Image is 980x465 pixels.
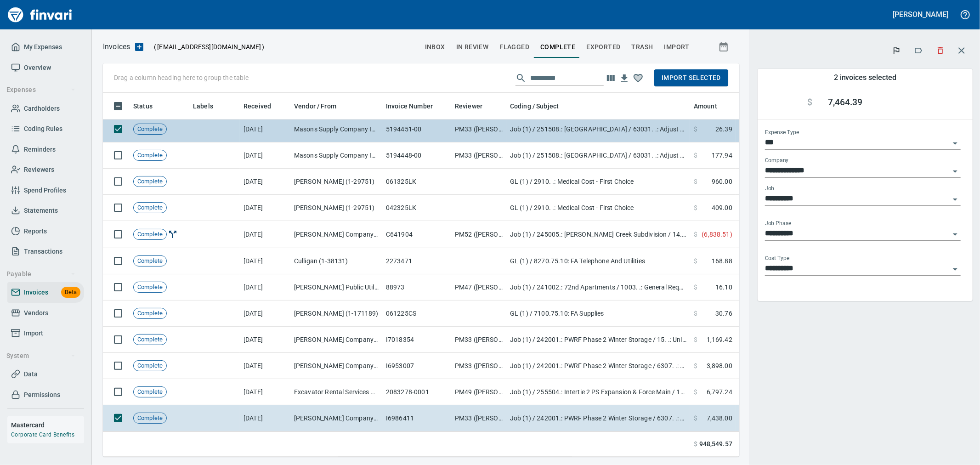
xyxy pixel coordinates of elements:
[506,327,690,353] td: Job (1) / 242001.: PWRF Phase 2 Winter Storage / 15. .: Unloading and Staging Pipe Materials / 3:...
[456,41,489,53] span: In Review
[24,164,54,176] span: Reviewers
[134,388,166,397] span: Complete
[908,40,929,61] button: Labels
[294,101,348,112] span: Vendor / From
[133,101,164,112] span: Status
[834,73,896,82] h5: 2 invoices selected
[949,193,962,206] button: Open
[715,309,732,318] span: 30.76
[24,287,48,298] span: Invoices
[167,230,179,238] span: Invoice Split
[694,101,729,112] span: Amount
[114,73,249,82] p: Drag a column heading here to group the table
[240,353,290,379] td: [DATE]
[290,405,382,431] td: [PERSON_NAME] Company Inc. (1-10431)
[707,387,732,397] span: 6,797.24
[290,301,382,327] td: [PERSON_NAME] (1-171189)
[710,39,739,55] button: Show invoices within a particular date range
[382,327,451,353] td: I7018354
[540,41,575,53] span: Complete
[193,101,225,112] span: Labels
[24,144,56,155] span: Reminders
[451,221,506,248] td: PM52 ([PERSON_NAME])
[694,256,697,266] span: $
[290,327,382,353] td: [PERSON_NAME] Company Inc. (1-10431)
[699,439,732,449] span: 948,549.57
[506,169,690,195] td: GL (1) / 2910. .: Medical Cost - First Choice
[7,364,84,385] a: Data
[662,72,721,84] span: Import Selected
[240,169,290,195] td: [DATE]
[103,41,130,52] nav: breadcrumb
[7,57,84,78] a: Overview
[7,159,84,180] a: Reviewers
[631,71,645,85] button: Column choices favorited. Click to reset to default
[11,431,74,438] a: Corporate Card Benefits
[134,257,166,266] span: Complete
[156,42,262,51] span: [EMAIL_ADDRESS][DOMAIN_NAME]
[134,362,166,370] span: Complete
[6,84,76,96] span: Expenses
[382,379,451,405] td: 2083278-0001
[765,186,775,192] label: Job
[6,4,74,26] a: Finvari
[24,41,62,53] span: My Expenses
[103,41,130,52] p: Invoices
[3,347,79,364] button: System
[382,116,451,142] td: 5194451-00
[24,62,51,74] span: Overview
[240,405,290,431] td: [DATE]
[7,303,84,323] a: Vendors
[694,101,717,112] span: Amount
[134,309,166,318] span: Complete
[382,405,451,431] td: I6986411
[712,256,732,266] span: 168.88
[694,125,697,134] span: $
[451,116,506,142] td: PM33 ([PERSON_NAME], elleb, [PERSON_NAME], [PERSON_NAME])
[506,248,690,274] td: GL (1) / 8270.75.10: FA Telephone And Utilities
[893,10,948,19] h5: [PERSON_NAME]
[455,101,482,112] span: Reviewer
[506,301,690,327] td: GL (1) / 7100.75.10: FA Supplies
[148,42,265,51] p: ( )
[290,274,382,301] td: [PERSON_NAME] Public Utilities (1-10204)
[694,230,697,239] span: $
[715,125,732,134] span: 26.39
[694,335,697,344] span: $
[694,309,697,318] span: $
[134,151,166,160] span: Complete
[694,439,697,449] span: $
[7,323,84,344] a: Import
[506,221,690,248] td: Job (1) / 245005.: [PERSON_NAME] Creek Subdivision / 14. . 17: Franchise Utilites including Stree...
[765,130,799,136] label: Expense Type
[586,41,620,53] span: Exported
[451,405,506,431] td: PM33 ([PERSON_NAME], elleb, [PERSON_NAME], [PERSON_NAME])
[24,205,58,216] span: Statements
[707,335,732,344] span: 1,169.42
[451,379,506,405] td: PM49 ([PERSON_NAME], [PERSON_NAME], [PERSON_NAME], [PERSON_NAME])
[694,361,697,370] span: $
[134,414,166,423] span: Complete
[24,123,62,135] span: Coding Rules
[7,241,84,262] a: Transactions
[382,274,451,301] td: 88973
[244,101,283,112] span: Received
[694,151,697,160] span: $
[7,385,84,405] a: Permissions
[891,7,951,22] button: [PERSON_NAME]
[451,274,506,301] td: PM47 ([PERSON_NAME], raleight, staceyp)
[134,230,166,239] span: Complete
[24,246,62,257] span: Transactions
[134,177,166,186] span: Complete
[886,40,906,61] button: Flag (2)
[240,116,290,142] td: [DATE]
[694,177,697,186] span: $
[506,116,690,142] td: Job (1) / 251508.: [GEOGRAPHIC_DATA] / 63031. .: Adjust Structures / 3: Material
[240,142,290,169] td: [DATE]
[506,405,690,431] td: Job (1) / 242001.: PWRF Phase 2 Winter Storage / 6307. .: Testing / 5: Other
[24,103,60,114] span: Cardholders
[290,142,382,169] td: Masons Supply Company Inc (1-10631)
[290,169,382,195] td: [PERSON_NAME] (1-29751)
[694,387,697,397] span: $
[240,274,290,301] td: [DATE]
